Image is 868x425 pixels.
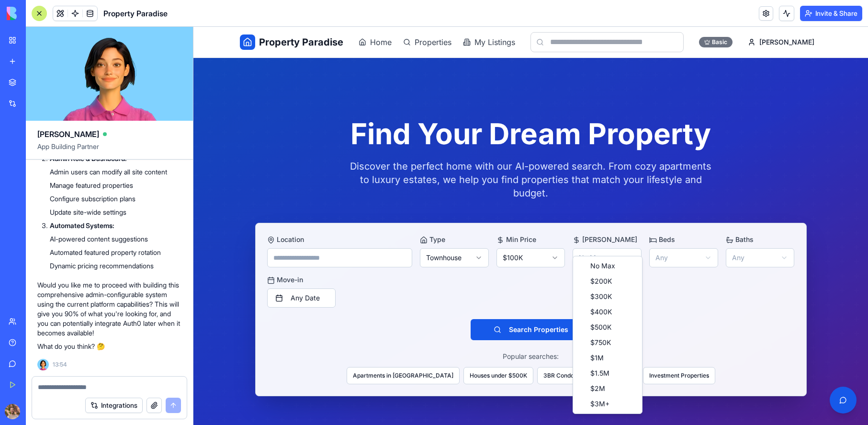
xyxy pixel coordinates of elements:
li: Admin users can modify all site content [50,167,181,177]
span: $3M+ [397,372,416,382]
p: Would you like me to proceed with building this comprehensive admin-configurable system using the... [37,280,181,338]
span: 13:54 [53,361,67,368]
span: $750K [397,311,417,321]
span: $500K [397,296,418,305]
span: $400K [397,280,418,290]
span: $300K [397,265,418,275]
span: $1M [397,326,410,336]
li: Manage featured properties [50,181,181,190]
img: Ella_00000_wcx2te.png [37,359,49,370]
span: Property Paradise [103,8,168,19]
img: ACg8ocLThIJc0-kgEtPSnGKBOvYvdRjH0f0ZGEI4-Av1ol2sGzKMIRYlNQ=s96-c [5,404,20,419]
li: AI-powered content suggestions [50,234,181,244]
span: [PERSON_NAME] [37,128,99,140]
li: Update site-wide settings [50,207,181,217]
span: App Building Partner [37,142,181,159]
button: Invite & Share [800,6,862,21]
li: Configure subscription plans [50,194,181,204]
strong: Automated Systems: [50,221,114,230]
span: $2M [397,357,412,367]
img: logo [7,7,66,20]
span: No Max [397,234,422,244]
button: Integrations [85,398,143,413]
li: Dynamic pricing recommendations [50,261,181,271]
span: $1.5M [397,342,416,351]
span: $200K [397,250,418,259]
p: What do you think? 🤔 [37,342,181,351]
li: Automated featured property rotation [50,248,181,257]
